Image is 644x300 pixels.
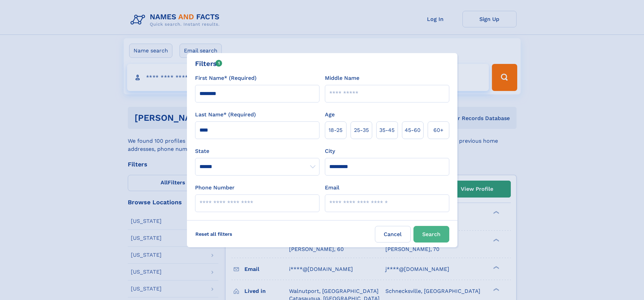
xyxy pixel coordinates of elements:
span: 25‑35 [354,126,369,134]
label: Email [325,184,339,192]
label: State [195,147,319,155]
label: Reset all filters [191,226,237,242]
div: Filters [195,59,222,69]
span: 35‑45 [379,126,395,134]
span: 18‑25 [329,126,342,134]
label: City [325,147,335,155]
label: Phone Number [195,184,235,192]
label: Last Name* (Required) [195,111,256,119]
label: Cancel [375,226,411,243]
label: Age [325,111,335,119]
label: Middle Name [325,74,359,82]
span: 60+ [433,126,444,134]
span: 45‑60 [405,126,421,134]
button: Search [413,226,449,243]
label: First Name* (Required) [195,74,257,82]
